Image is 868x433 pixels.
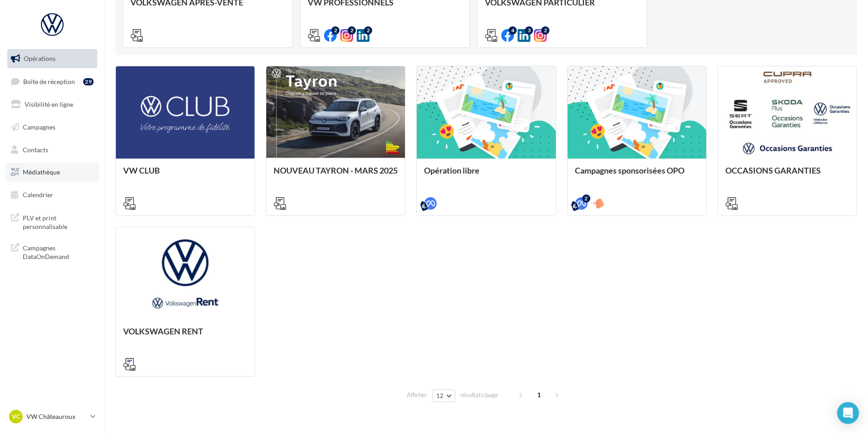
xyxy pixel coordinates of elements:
[24,55,55,62] span: Opérations
[12,412,20,421] span: VC
[123,326,203,336] span: VOLKSWAGEN RENT
[23,145,48,153] span: Contacts
[460,391,498,399] span: résultats/page
[23,123,55,131] span: Campagnes
[123,165,160,175] span: VW CLUB
[26,412,87,421] p: VW Châteauroux
[5,49,99,68] a: Opérations
[23,242,94,261] span: Campagnes DataOnDemand
[364,26,372,35] div: 2
[348,26,356,35] div: 2
[5,95,99,114] a: Visibilité en ligne
[5,238,99,265] a: Campagnes DataOnDemand
[25,100,73,108] span: Visibilité en ligne
[5,185,99,204] a: Calendrier
[5,72,99,91] a: Boîte de réception29
[23,77,75,85] span: Boîte de réception
[575,165,684,175] span: Campagnes sponsorisées OPO
[541,26,549,35] div: 2
[525,26,533,35] div: 3
[436,392,444,399] span: 12
[83,78,94,85] div: 29
[509,26,517,35] div: 4
[424,165,479,175] span: Opération libre
[274,165,398,175] span: NOUVEAU TAYRON - MARS 2025
[725,165,821,175] span: OCCASIONS GARANTIES
[432,389,455,402] button: 12
[23,168,60,176] span: Médiathèque
[5,163,99,182] a: Médiathèque
[23,191,53,199] span: Calendrier
[532,388,546,402] span: 1
[5,118,99,137] a: Campagnes
[582,194,590,203] div: 2
[5,140,99,159] a: Contacts
[7,408,97,425] a: VC VW Châteauroux
[837,402,859,424] div: Open Intercom Messenger
[23,212,94,231] span: PLV et print personnalisable
[331,26,339,35] div: 2
[5,208,99,235] a: PLV et print personnalisable
[407,391,427,399] span: Afficher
